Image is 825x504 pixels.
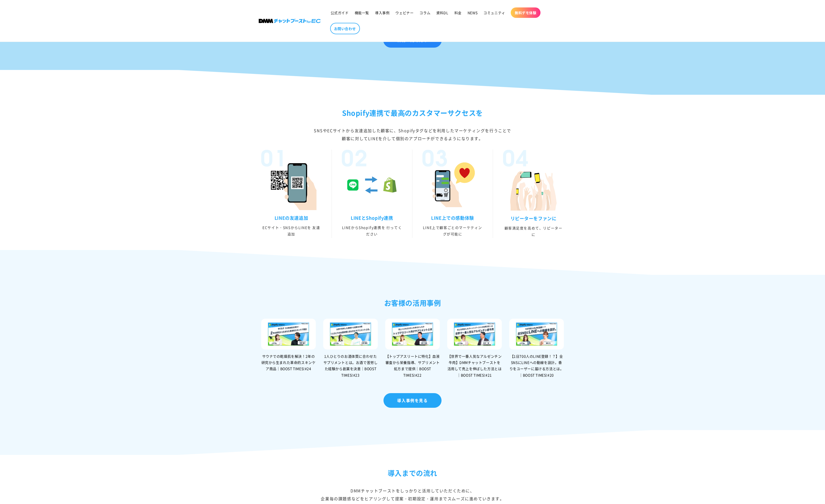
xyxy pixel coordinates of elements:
[385,319,440,378] a: 【トップアスリートに特化】血液審査から栄養指導、サプリメント処方まで提供｜BOOST TIMES!#22 【トップアスリートに特化】血液審査から栄養指導、サプリメント処方まで提供｜BOOST T...
[259,107,566,119] h2: Shopify連携で最⾼のカスタマーサクセスを
[323,353,378,378] div: 1人ひとりのお酒体質に合わせたサプリメントとは。お酒で苦労した経験から創業を決意｜BOOST TIMES!#23
[342,224,402,237] p: LINEからShopify連携を ⾏ってください
[342,215,402,221] h3: LINEとShopify連携
[334,26,356,31] span: お問い合わせ
[347,160,397,210] img: LINEとShopify連携
[509,319,564,378] a: 【1日700人のLINE登録！？】全SNSにLINEへの動線を設計。香りをユーザーに届ける方法とは。｜BOOST TIMES!#20 【1日700人のLINE登録！？】全SNSにLINEへの動線...
[447,353,502,378] div: 【世界で一番人気なアルゼンチン牛肉】DMMチャットブーストを活用して売上を伸ばした方法とは｜BOOST TIMES!#21
[259,126,566,142] div: SNSやECサイトから友達追加した顧客に、Shopifyタグなどを利用したマーケティングを行うことで 顧客に対してLINEを介して個別のアプローチができるようになります。
[422,215,483,221] h3: LINE上での感動体験
[259,297,566,309] h2: お客様の活用事例
[331,10,349,15] span: 公式ガイド
[515,10,537,15] span: 無料デモ体験
[433,7,451,18] a: 資料DL
[480,7,508,18] a: コミュニティ
[483,10,505,15] span: コミュニティ
[451,7,465,18] a: 料金
[261,319,316,349] img: サウナでの乾燥肌を解決！2年の研究から生まれた革命的スキンケア商品｜BOOST TIMES!#24
[468,10,477,15] span: NEWS
[383,393,441,408] a: 導入事例を見る
[372,7,392,18] a: 導入事例
[375,10,389,15] span: 導入事例
[447,319,502,378] a: 【世界で一番人気なアルゼンチン牛肉】DMMチャットブーストを活用して売上を伸ばした方法とは｜BOOST TIMES!#21 【世界で一番人気なアルゼンチン牛肉】DMMチャットブーストを活用して売...
[447,319,502,349] img: 【世界で一番人気なアルゼンチン牛肉】DMMチャットブーストを活用して売上を伸ばした方法とは｜BOOST TIMES!#21
[330,23,360,34] a: お問い合わせ
[261,215,321,221] h3: LINEの友達追加
[323,319,378,378] a: 1人ひとりのお酒体質に合わせたサプリメントとは。お酒で苦労した経験から創業を決意｜BOOST TIMES!#23 1人ひとりのお酒体質に合わせたサプリメントとは。お酒で苦労した経験から創業を決意...
[385,319,440,349] img: 【トップアスリートに特化】血液審査から栄養指導、サプリメント処方まで提供｜BOOST TIMES!#22
[454,10,462,15] span: 料金
[266,160,317,210] img: LINEの友達追加
[395,10,413,15] span: ウェビナー
[261,224,321,237] p: ECサイト・SNSからLINEを 友達追加
[355,10,369,15] span: 機能一覧
[259,467,566,479] h2: 導入までの流れ
[392,7,416,18] a: ウェビナー
[465,7,480,18] a: NEWS
[323,319,378,349] img: 1人ひとりのお酒体質に合わせたサプリメントとは。お酒で苦労した経験から創業を決意｜BOOST TIMES!#23
[261,353,316,372] div: サウナでの乾燥肌を解決！2年の研究から生まれた革命的スキンケア商品｜BOOST TIMES!#24
[508,160,559,211] img: リピーターをファンに
[427,160,478,210] img: LINE上での感動体験
[259,19,321,23] img: 株式会社DMM Boost
[511,7,540,18] a: 無料デモ体験
[328,7,352,18] a: 公式ガイド
[436,10,448,15] span: 資料DL
[261,319,316,372] a: サウナでの乾燥肌を解決！2年の研究から生まれた革命的スキンケア商品｜BOOST TIMES!#24 サウナでの乾燥肌を解決！2年の研究から生まれた革命的スキンケア商品｜BOOST TIMES!#24
[259,487,566,503] div: DMMチャットブーストをしっかりと活⽤していただくために、 企業毎の課題感などをヒアリングして提案・初期設定・運⽤までスムーズに進めていきます。
[509,353,564,378] div: 【1日700人のLINE登録！？】全SNSにLINEへの動線を設計。香りをユーザーに届ける方法とは。｜BOOST TIMES!#20
[422,224,483,237] p: LINE上で顧客ごとのマーケティングが可能に
[352,7,372,18] a: 機能一覧
[385,353,440,378] div: 【トップアスリートに特化】血液審査から栄養指導、サプリメント処方まで提供｜BOOST TIMES!#22
[419,10,430,15] span: コラム
[416,7,433,18] a: コラム
[509,319,564,349] img: 【1日700人のLINE登録！？】全SNSにLINEへの動線を設計。香りをユーザーに届ける方法とは。｜BOOST TIMES!#20
[503,216,564,221] h3: リピーターをファンに
[503,225,564,237] p: 顧客満足度を高めて、リピーターに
